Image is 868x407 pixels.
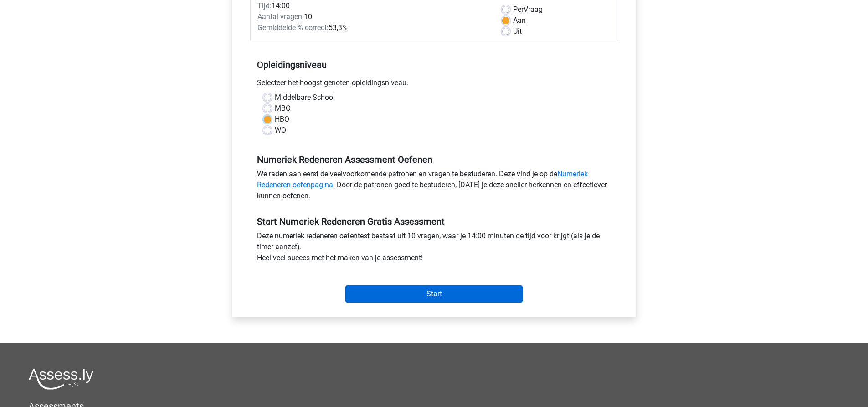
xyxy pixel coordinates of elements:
[257,154,611,165] h5: Numeriek Redeneren Assessment Oefenen
[251,22,495,33] div: 53,3%
[257,1,272,10] span: Tijd:
[275,103,291,114] label: MBO
[257,170,588,189] a: Numeriek Redeneren oefenpagina
[251,0,495,11] div: 14:00
[250,169,618,205] div: We raden aan eerst de veelvoorkomende patronen en vragen te bestuderen. Deze vind je op de . Door...
[513,26,522,37] label: Uit
[29,368,93,390] img: Assessly logo
[513,4,543,15] label: Vraag
[250,231,618,267] div: Deze numeriek redeneren oefentest bestaat uit 10 vragen, waar je 14:00 minuten de tijd voor krijg...
[257,56,611,74] h5: Opleidingsniveau
[257,216,611,227] h5: Start Numeriek Redeneren Gratis Assessment
[275,92,335,103] label: Middelbare School
[251,11,495,22] div: 10
[275,125,286,136] label: WO
[275,114,289,125] label: HBO
[250,77,618,92] div: Selecteer het hoogst genoten opleidingsniveau.
[513,15,526,26] label: Aan
[513,5,524,14] span: Per
[257,23,329,32] span: Gemiddelde % correct:
[257,12,304,21] span: Aantal vragen:
[345,285,523,303] input: Start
